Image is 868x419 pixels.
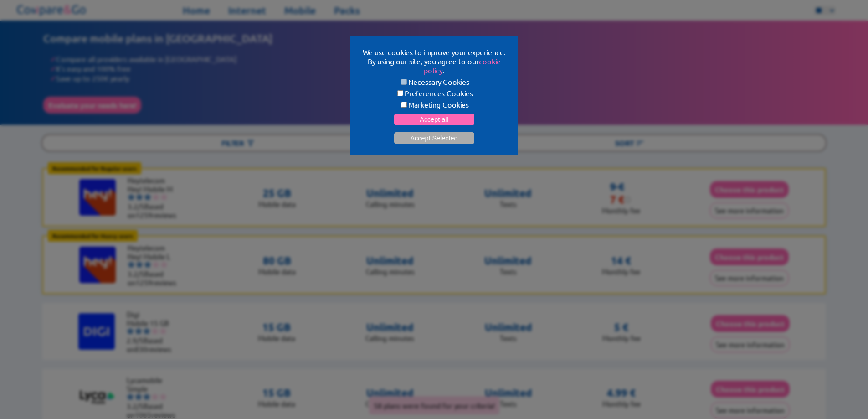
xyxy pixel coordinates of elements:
label: Preferences Cookies [361,88,507,98]
input: Necessary Cookies [401,79,407,85]
label: Necessary Cookies [361,77,507,86]
input: Marketing Cookies [401,102,407,108]
a: cookie policy [424,57,501,75]
button: Accept all [394,114,474,125]
p: We use cookies to improve your experience. By using our site, you agree to our . [361,47,507,75]
label: Marketing Cookies [361,100,507,109]
button: Accept Selected [394,132,474,144]
input: Preferences Cookies [397,90,403,96]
